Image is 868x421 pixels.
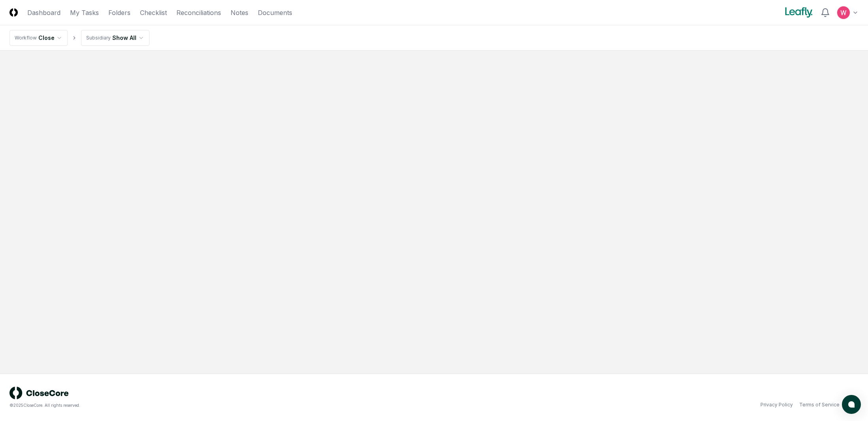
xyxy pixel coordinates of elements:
[15,34,37,41] div: Workflow
[9,30,149,46] nav: breadcrumb
[842,395,861,414] button: atlas-launcher
[176,8,221,17] a: Reconciliations
[231,8,248,17] a: Notes
[799,401,840,408] a: Terms of Service
[760,401,793,408] a: Privacy Policy
[108,8,130,17] a: Folders
[258,8,292,17] a: Documents
[9,8,18,17] img: Logo
[9,387,69,399] img: logo
[86,34,111,41] div: Subsidiary
[27,8,61,17] a: Dashboard
[70,8,99,17] a: My Tasks
[783,6,814,19] img: Leafly logo
[140,8,167,17] a: Checklist
[9,402,434,408] div: © 2025 CloseCore. All rights reserved.
[837,6,850,19] img: ACg8ocIceHSWyQfagGvDoxhDyw_3B2kX-HJcUhl_gb0t8GGG-Ydwuw=s96-c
